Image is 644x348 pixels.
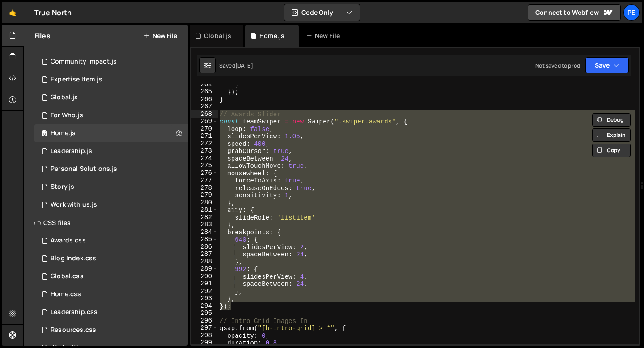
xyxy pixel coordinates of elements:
div: 276 [191,170,218,177]
div: 15265/41621.js [34,71,188,89]
div: 289 [191,265,218,273]
div: New File [306,31,343,40]
div: Awards.css [51,237,86,245]
div: Not saved to prod [535,62,580,69]
div: CSS files [24,214,188,232]
div: 278 [191,184,218,192]
div: 273 [191,147,218,155]
div: Saved [219,62,253,69]
div: 15265/42962.css [34,232,188,250]
div: 294 [191,302,218,310]
h2: Files [34,31,51,41]
div: Expertise Item.js [51,76,102,84]
div: 15265/41431.js [34,142,188,160]
div: 292 [191,288,218,295]
div: True North [34,7,72,18]
div: Leadership.js [51,147,92,155]
button: Copy [592,144,631,157]
div: 15265/41432.css [34,303,188,321]
div: 279 [191,191,218,199]
button: New File [144,32,177,39]
a: 🤙 [2,2,24,23]
div: 15265/40085.css [34,267,188,285]
div: 15265/43572.css [34,321,188,339]
div: For Who.js [51,111,83,119]
div: 15265/41878.js [34,196,188,214]
div: 298 [191,332,218,340]
div: [DATE] [235,62,253,69]
div: 274 [191,155,218,162]
div: 280 [191,199,218,207]
div: 269 [191,118,218,125]
div: Blog Index.css [51,255,96,263]
div: Home.js [259,31,284,40]
div: 15265/41843.js [34,53,188,71]
button: Save [585,57,629,73]
div: 268 [191,110,218,118]
div: 270 [191,125,218,133]
div: 291 [191,280,218,288]
div: Leadership.css [51,308,97,316]
div: 266 [191,96,218,103]
div: 281 [191,206,218,214]
div: Global.js [204,31,231,40]
div: 267 [191,103,218,110]
div: 15265/40950.js [34,106,188,124]
div: 15265/40084.js [34,89,188,106]
div: Community Impact.js [51,58,117,66]
div: Work with us.js [51,201,97,209]
div: Global.js [51,93,78,102]
button: Debug [592,113,631,127]
button: Explain [592,128,631,142]
div: 299 [191,339,218,347]
div: 15265/41470.js [34,178,188,196]
div: 15265/41217.css [34,250,188,267]
div: 296 [191,317,218,325]
div: 297 [191,324,218,332]
div: 288 [191,258,218,266]
div: 15265/40175.js [34,124,188,142]
div: 275 [191,162,218,170]
div: 293 [191,295,218,302]
div: 277 [191,177,218,184]
div: Home.css [51,290,81,298]
div: 284 [191,229,218,236]
div: Personal Solutions.js [51,165,117,173]
div: 272 [191,140,218,148]
a: Pe [623,4,640,21]
button: Code Only [284,4,360,21]
div: 282 [191,214,218,221]
div: 271 [191,132,218,140]
div: Resources.css [51,326,96,334]
div: 264 [191,81,218,89]
a: Connect to Webflow [528,4,621,21]
div: 295 [191,310,218,317]
div: 283 [191,221,218,229]
div: 15265/41190.js [34,160,188,178]
div: 15265/40177.css [34,285,188,303]
div: Global.css [51,272,84,280]
div: Home.js [51,129,76,137]
div: 290 [191,273,218,280]
span: 0 [42,131,47,138]
div: Story.js [51,183,74,191]
div: 265 [191,88,218,96]
div: 286 [191,243,218,251]
div: 287 [191,250,218,258]
div: 285 [191,236,218,243]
